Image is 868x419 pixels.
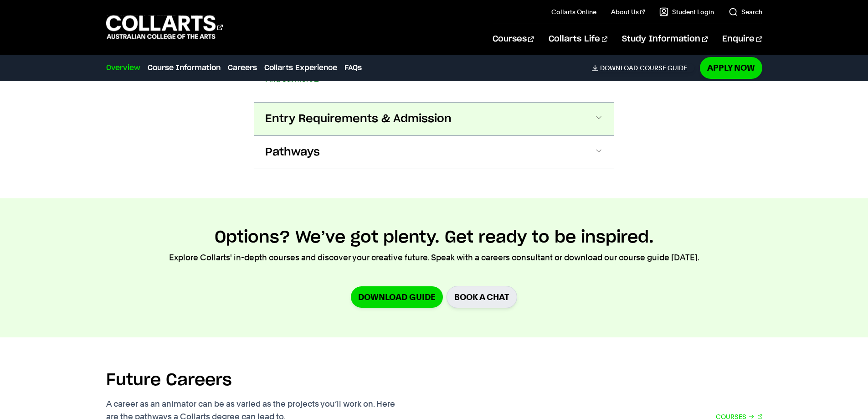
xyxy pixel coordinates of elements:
button: Entry Requirements & Admission [254,103,614,135]
div: Go to homepage [106,14,223,40]
a: Find out more [265,75,319,83]
a: Collarts Life [549,24,607,54]
a: Apply Now [700,57,762,78]
a: Collarts Online [551,7,596,16]
a: Careers [228,62,257,73]
a: Courses [493,24,534,54]
a: BOOK A CHAT [447,286,517,308]
a: Study Information [622,24,708,54]
a: FAQs [344,62,362,73]
a: Student Login [659,7,714,16]
span: Entry Requirements & Admission [265,112,452,126]
a: Collarts Experience [264,62,337,73]
p: Explore Collarts' in-depth courses and discover your creative future. Speak with a careers consul... [169,251,699,264]
a: Search [729,7,762,16]
button: Pathways [254,136,614,169]
a: Download Guide [351,286,443,308]
a: DownloadCourse Guide [592,64,694,72]
h2: Options? We’ve got plenty. Get ready to be inspired. [215,228,654,248]
span: Pathways [265,145,320,160]
a: Overview [106,62,140,73]
a: Course Information [148,62,221,73]
a: About Us [611,7,645,16]
span: Download [600,64,638,72]
h2: Future Careers [106,370,232,390]
a: Enquire [722,24,762,54]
